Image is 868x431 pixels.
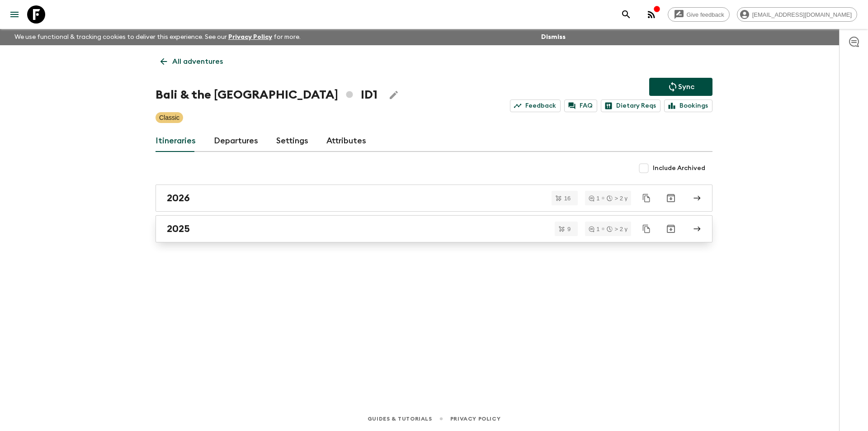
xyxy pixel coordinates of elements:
a: Guides & Tutorials [368,414,432,424]
span: 16 [559,195,576,201]
div: > 2 y [607,226,627,232]
div: 1 [589,195,599,201]
a: Give feedback [668,7,730,22]
a: FAQ [564,99,597,112]
h1: Bali & the [GEOGRAPHIC_DATA] ID1 [156,86,377,104]
a: Bookings [664,99,712,112]
h2: 2025 [167,223,190,235]
span: Give feedback [682,11,729,18]
a: Dietary Reqs [601,99,660,112]
button: search adventures [617,5,635,24]
span: [EMAIL_ADDRESS][DOMAIN_NAME] [747,11,857,18]
div: 1 [589,226,599,232]
p: We use functional & tracking cookies to deliver this experience. See our for more. [11,29,304,45]
p: Classic [159,113,179,122]
a: Settings [276,130,308,152]
a: 2026 [156,185,712,212]
button: Edit Adventure Title [385,86,403,104]
button: Sync adventure departures to the booking engine [649,78,712,96]
a: All adventures [156,52,228,71]
p: Sync [678,81,694,92]
button: Dismiss [539,31,568,43]
p: All adventures [172,56,223,67]
div: > 2 y [607,195,627,201]
a: Itineraries [156,130,196,152]
span: Include Archived [653,164,705,173]
a: Privacy Policy [228,34,272,40]
button: menu [5,5,24,24]
a: Attributes [326,130,366,152]
a: Privacy Policy [450,414,500,424]
a: Feedback [510,99,561,112]
button: Duplicate [638,190,655,206]
button: Archive [662,189,680,207]
a: 2025 [156,215,712,242]
div: [EMAIL_ADDRESS][DOMAIN_NAME] [737,7,857,22]
button: Duplicate [638,221,655,237]
a: Departures [214,130,258,152]
h2: 2026 [167,192,190,204]
span: 9 [562,226,576,232]
button: Archive [662,220,680,238]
